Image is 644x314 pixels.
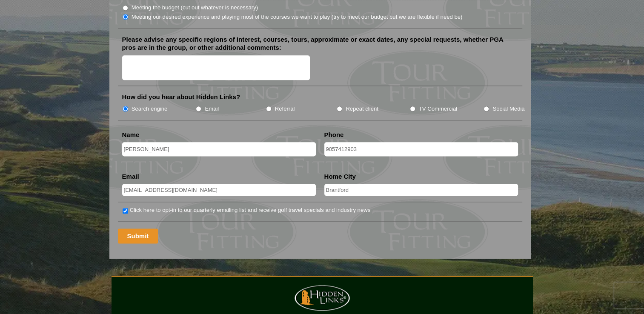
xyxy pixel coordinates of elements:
[122,35,518,52] label: Please advise any specific regions of interest, courses, tours, approximate or exact dates, any s...
[275,105,295,113] label: Referral
[346,105,378,113] label: Repeat client
[122,131,140,139] label: Name
[419,105,457,113] label: TV Commercial
[118,228,158,243] input: Submit
[130,206,370,214] label: Click here to opt-in to our quarterly emailing list and receive golf travel specials and industry...
[132,13,463,21] label: Meeting our desired experience and playing most of the courses we want to play (try to meet our b...
[122,172,139,181] label: Email
[132,105,168,113] label: Search engine
[324,131,344,139] label: Phone
[205,105,219,113] label: Email
[492,105,524,113] label: Social Media
[122,93,240,101] label: How did you hear about Hidden Links?
[324,172,356,181] label: Home City
[132,3,258,12] label: Meeting the budget (cut out whatever is necessary)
